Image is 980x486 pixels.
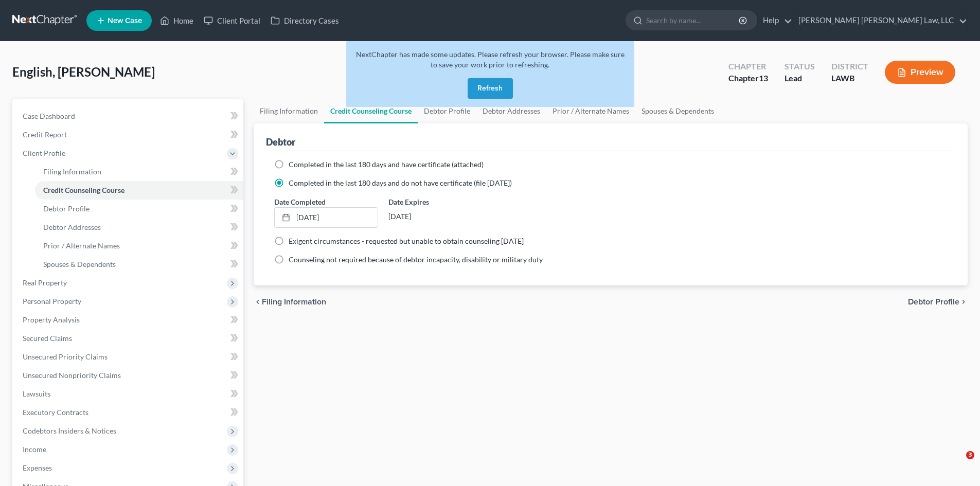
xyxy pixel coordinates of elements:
a: Spouses & Dependents [635,99,720,123]
a: [DATE] [275,208,377,227]
a: Credit Report [14,125,243,144]
span: Lawsuits [23,389,50,398]
button: Refresh [468,78,513,99]
span: Filing Information [262,298,326,306]
a: Directory Cases [265,11,344,30]
span: Completed in the last 180 days and have certificate (attached) [289,160,484,169]
button: Preview [885,61,955,84]
span: English, [PERSON_NAME] [12,64,155,79]
span: Case Dashboard [23,112,75,120]
div: Debtor [266,136,295,148]
span: Debtor Profile [43,204,90,213]
span: New Case [108,17,142,25]
div: Chapter [728,73,768,84]
div: LAWB [831,73,868,84]
span: Personal Property [23,297,81,305]
input: Search by name... [646,11,740,30]
a: Prior / Alternate Names [35,237,243,255]
div: Status [785,61,815,73]
span: Spouses & Dependents [43,260,116,268]
a: Filing Information [254,99,324,123]
a: Credit Counseling Course [324,99,418,123]
a: Property Analysis [14,311,243,329]
a: Lawsuits [14,385,243,403]
span: Unsecured Nonpriority Claims [23,371,121,380]
span: Client Profile [23,149,65,157]
span: Unsecured Priority Claims [23,352,108,361]
span: Secured Claims [23,334,72,343]
label: Date Expires [388,196,492,207]
span: NextChapter has made some updates. Please refresh your browser. Please make sure to save your wor... [356,50,625,69]
div: Lead [785,73,815,84]
iframe: Intercom live chat [945,451,970,476]
span: Credit Report [23,130,67,139]
span: Prior / Alternate Names [43,241,120,250]
span: Completed in the last 180 days and do not have certificate (file [DATE]) [289,178,512,187]
button: Debtor Profile chevron_right [908,298,968,306]
span: Debtor Addresses [43,223,101,231]
button: chevron_left Filing Information [254,298,326,306]
span: Expenses [23,463,52,472]
div: District [831,61,868,73]
a: Credit Counseling Course [35,181,243,200]
a: [PERSON_NAME] [PERSON_NAME] Law, LLC [793,11,967,30]
span: Credit Counseling Course [43,186,124,194]
span: Filing Information [43,167,101,176]
a: Spouses & Dependents [35,255,243,274]
div: Chapter [728,61,768,73]
span: Property Analysis [23,315,80,324]
a: Debtor Profile [35,200,243,218]
a: Unsecured Nonpriority Claims [14,366,243,385]
a: Unsecured Priority Claims [14,348,243,366]
span: Debtor Profile [908,298,959,306]
a: Case Dashboard [14,107,243,125]
a: Client Portal [199,11,265,30]
span: Income [23,445,46,454]
i: chevron_right [959,298,968,306]
span: Exigent circumstances - requested but unable to obtain counseling [DATE] [289,237,524,245]
a: Home [155,11,199,30]
a: Secured Claims [14,329,243,348]
div: [DATE] [388,207,492,226]
a: Debtor Addresses [35,218,243,237]
span: Codebtors Insiders & Notices [23,426,116,435]
a: Executory Contracts [14,403,243,422]
span: 13 [759,73,768,83]
span: Counseling not required because of debtor incapacity, disability or military duty [289,255,543,264]
i: chevron_left [254,298,262,306]
span: Real Property [23,278,67,287]
span: 3 [966,451,974,459]
label: Date Completed [274,196,326,207]
a: Filing Information [35,163,243,181]
a: Help [758,11,792,30]
span: Executory Contracts [23,408,88,417]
